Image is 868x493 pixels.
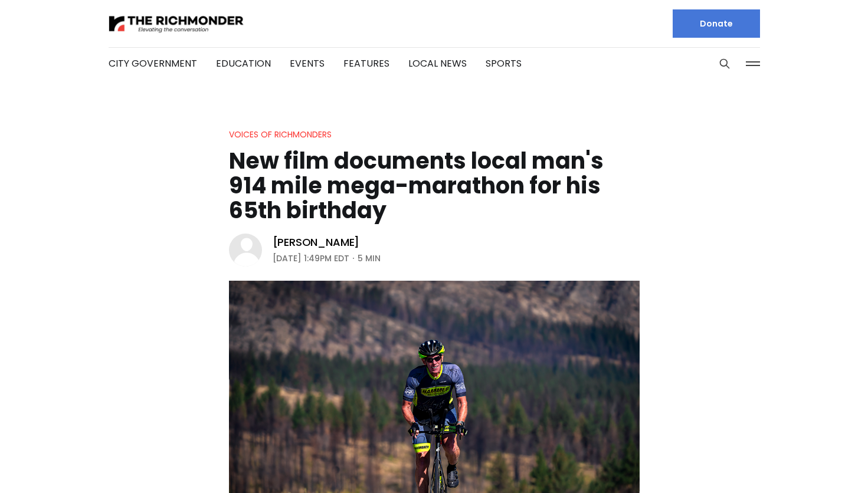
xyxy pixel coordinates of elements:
a: Voices of Richmonders [229,129,332,140]
a: City Government [109,57,197,70]
a: Donate [673,9,760,38]
img: The Richmonder [109,14,244,34]
time: [DATE] 1:49PM EDT [273,251,349,265]
a: Features [343,57,389,70]
a: [PERSON_NAME] [273,235,360,249]
span: 5 min [358,251,381,265]
a: Sports [486,57,522,70]
h1: New film documents local man's 914 mile mega-marathon for his 65th birthday [229,149,640,223]
a: Local News [408,57,467,70]
a: Events [290,57,325,70]
button: Search this site [716,55,733,73]
a: Education [216,57,271,70]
